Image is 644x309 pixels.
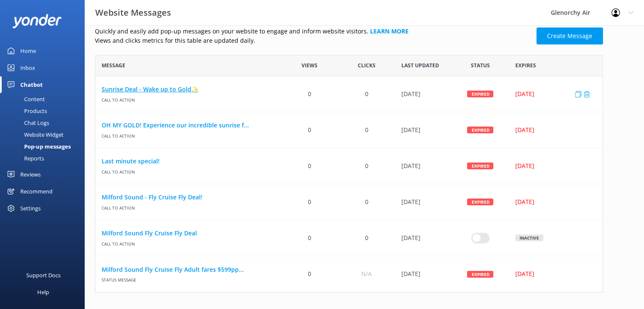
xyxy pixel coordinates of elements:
[5,129,64,141] div: Website Widget
[395,76,452,112] div: 24 Jul 2025
[5,152,85,164] a: Reports
[281,76,338,112] div: 0
[102,121,275,130] a: OH MY GOLD! Experience our incredible sunrise f...
[281,220,338,256] div: 0
[102,130,275,139] span: Call to action
[515,89,591,99] div: [DATE]
[338,220,395,256] div: 0
[301,61,318,69] span: Views
[515,235,543,241] div: Inactive
[102,157,275,166] a: Last minute special!
[20,76,43,93] div: Chatbot
[95,36,531,45] p: Views and clicks metrics for this table are updated daily.
[338,112,395,148] div: 0
[5,105,47,117] div: Products
[95,184,603,220] div: row
[281,256,338,292] div: 0
[102,265,275,274] a: Milford Sound Fly Cruise Fly Adult fares $599pp...
[20,183,53,200] div: Recommend
[20,200,41,217] div: Settings
[95,112,603,148] div: row
[395,112,452,148] div: 04 Jun 2025
[467,270,493,277] div: Expired
[102,85,275,94] a: Sunrise Deal - Wake up to Gold✨
[26,267,61,284] div: Support Docs
[102,94,275,103] span: Call to action
[467,163,493,169] div: Expired
[5,152,44,164] div: Reports
[471,61,490,69] span: Status
[395,184,452,220] div: 25 Jul 2025
[467,127,493,133] div: Expired
[338,184,395,220] div: 0
[5,105,85,117] a: Products
[515,125,591,135] div: [DATE]
[37,284,49,301] div: Help
[370,27,409,35] a: Learn more
[13,14,61,28] img: yonder-white-logo.png
[95,27,531,36] p: Quickly and easily add pop-up messages on your website to engage and inform website visitors.
[515,61,536,69] span: Expires
[102,202,275,211] span: Call to action
[95,256,603,292] div: row
[395,220,452,256] div: 31 Jul 2025
[5,141,85,152] a: Pop-up messages
[467,199,493,205] div: Expired
[5,117,85,129] a: Chat Logs
[536,28,603,44] a: Create Message
[361,269,372,279] span: N/A
[281,184,338,220] div: 0
[338,148,395,184] div: 0
[102,238,275,247] span: Call to action
[20,42,36,59] div: Home
[5,129,85,141] a: Website Widget
[102,274,275,283] span: Status message
[281,148,338,184] div: 0
[20,166,41,183] div: Reviews
[102,166,275,175] span: Call to action
[395,148,452,184] div: 10 Jun 2025
[5,141,71,152] div: Pop-up messages
[281,112,338,148] div: 0
[515,161,591,171] div: [DATE]
[95,220,603,256] div: row
[102,229,275,238] a: Milford Sound Fly Cruise Fly Deal
[401,61,439,69] span: Last updated
[102,193,275,202] a: Milford Sound - Fly Cruise Fly Deal!
[95,76,603,292] div: grid
[338,76,395,112] div: 0
[5,93,85,105] a: Content
[358,61,376,69] span: Clicks
[95,6,171,19] h3: Website Messages
[95,148,603,184] div: row
[102,61,125,69] span: Message
[467,91,493,97] div: Expired
[515,269,591,279] div: [DATE]
[395,256,452,292] div: 05 Aug 2025
[515,197,591,207] div: [DATE]
[20,59,35,76] div: Inbox
[5,93,45,105] div: Content
[95,76,603,112] div: row
[5,117,49,129] div: Chat Logs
